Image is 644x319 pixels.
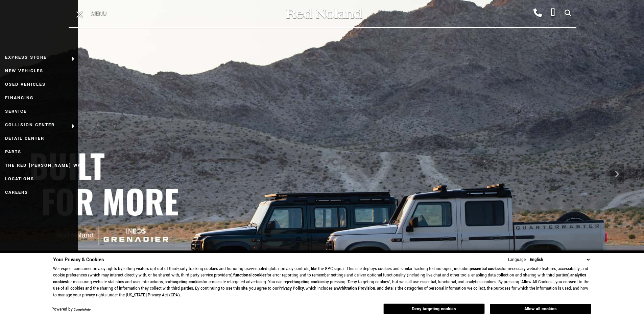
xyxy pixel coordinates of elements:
[53,272,586,285] strong: analytics cookies
[508,258,527,262] div: Language:
[528,256,591,263] select: Language Select
[338,286,375,291] strong: Arbitration Provision
[74,308,91,312] a: ComplyAuto
[471,266,502,272] strong: essential cookies
[610,164,624,184] div: Next
[279,286,304,291] a: Privacy Policy
[53,256,104,263] span: Your Privacy & Cookies
[285,8,363,20] img: Red Noland Auto Group
[233,272,266,278] strong: functional cookies
[171,279,202,285] strong: targeting cookies
[51,308,91,312] div: Powered by
[53,266,591,299] p: We respect consumer privacy rights by letting visitors opt out of third-party tracking cookies an...
[490,304,591,314] button: Allow all cookies
[383,303,485,314] button: Deny targeting cookies
[293,279,325,285] strong: targeting cookies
